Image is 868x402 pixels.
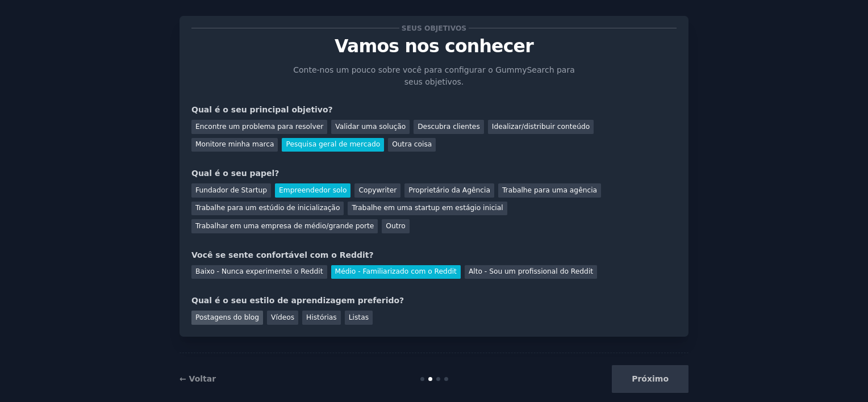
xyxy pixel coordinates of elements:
[354,183,400,198] div: Copywriter
[488,120,594,134] div: Idealizar/distribuir conteúdo
[267,311,298,325] div: Vídeos
[414,120,484,134] div: Descubra clientes
[191,202,344,216] div: Trabalhe para um estúdio de inicialização
[191,104,677,116] div: Qual é o seu principal objetivo?
[291,64,577,88] p: Conte-nos um pouco sobre você para configurar o GummySearch para seus objetivos.
[382,219,409,233] div: Outro
[282,138,384,152] div: Pesquisa geral de mercado
[191,36,677,56] p: Vamos nos conhecer
[191,265,327,279] div: Baixo - Nunca experimentei o Reddit
[404,183,494,198] div: Proprietário da Agência
[275,183,350,198] div: Empreendedor solo
[331,265,461,279] div: Médio - Familiarizado com o Reddit
[465,265,597,279] div: Alto - Sou um profissional do Reddit
[180,374,216,383] a: ← Voltar
[191,311,263,325] div: Postagens do blog
[191,219,378,233] div: Trabalhar em uma empresa de médio/grande porte
[302,311,341,325] div: Histórias
[345,311,373,325] div: Listas
[388,138,436,152] div: Outra coisa
[191,295,677,307] div: Qual é o seu estilo de aprendizagem preferido?
[191,167,677,179] div: Qual é o seu papel?
[191,183,271,198] div: Fundador de Startup
[348,202,507,216] div: Trabalhe em uma startup em estágio inicial
[399,22,468,34] span: Seus objetivos
[331,120,410,134] div: Validar uma solução
[191,249,677,261] div: Você se sente confortável com o Reddit?
[191,138,278,152] div: Monitore minha marca
[191,120,327,134] div: Encontre um problema para resolver
[498,183,601,198] div: Trabalhe para uma agência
